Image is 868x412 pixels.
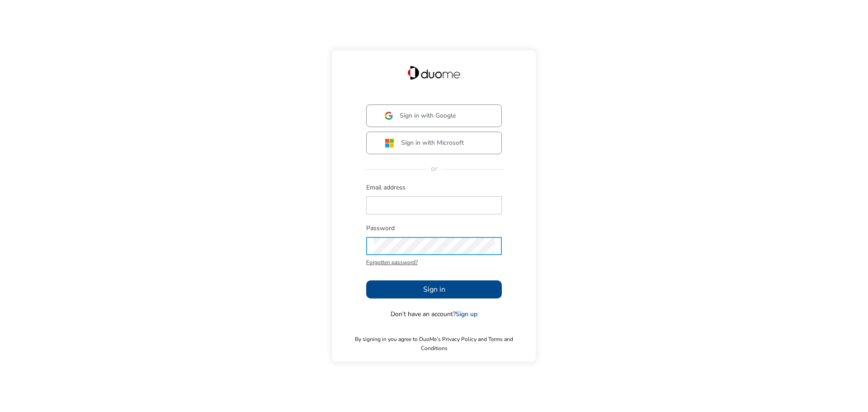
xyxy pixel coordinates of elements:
[341,335,527,353] span: By signing in you agree to DuoMe’s Privacy Policy and Terms and Conditions
[400,111,456,120] span: Sign in with Google
[423,284,445,295] span: Sign in
[385,112,393,120] img: google.svg
[391,310,477,319] span: Don’t have an account?
[366,183,502,192] span: Email address
[366,258,502,267] span: Forgotten password?
[366,132,502,154] button: Sign in with Microsoft
[426,164,442,174] span: or
[366,104,502,127] button: Sign in with Google
[366,224,502,233] span: Password
[401,138,464,147] span: Sign in with Microsoft
[385,138,394,147] img: ms.svg
[456,310,477,318] a: Sign up
[366,280,502,298] button: Sign in
[408,66,460,80] img: Duome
